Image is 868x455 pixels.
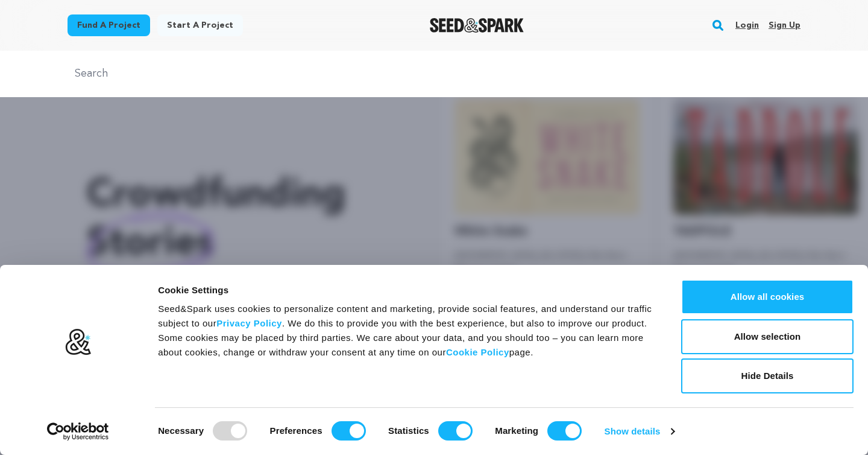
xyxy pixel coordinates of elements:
[68,14,150,36] a: Fund a project
[446,347,509,357] a: Cookie Policy
[681,319,854,354] button: Allow selection
[158,283,654,297] div: Cookie Settings
[158,425,204,436] strong: Necessary
[270,425,322,436] strong: Preferences
[605,422,675,441] a: Show details
[216,318,282,328] a: Privacy Policy
[158,302,654,360] div: Seed&Spark uses cookies to personalize content and marketing, provide social features, and unders...
[25,422,131,441] a: Usercentrics Cookiebot - opens in a new window
[769,16,800,35] a: Sign up
[681,279,854,314] button: Allow all cookies
[735,16,759,35] a: Login
[681,358,854,393] button: Hide Details
[157,416,158,417] legend: Consent Selection
[495,425,538,436] strong: Marketing
[430,18,524,33] img: Seed&Spark Logo Dark Mode
[64,328,92,356] img: logo
[68,65,800,83] input: Search
[157,14,243,36] a: Start a project
[430,18,524,33] a: Seed&Spark Homepage
[388,425,429,436] strong: Statistics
